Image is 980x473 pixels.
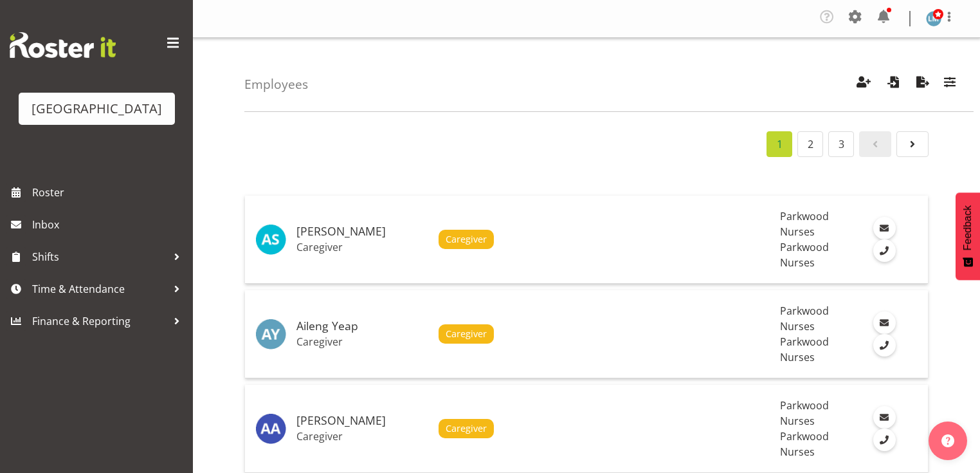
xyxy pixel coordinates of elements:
button: Create Employees [850,70,877,98]
button: Import Employees [880,70,907,98]
h4: Employees [244,77,308,91]
button: Feedback - Show survey [956,192,980,280]
span: Parkwood Nurses [780,209,829,239]
span: Parkwood Nurses [780,429,829,459]
p: Caregiver [296,241,428,254]
img: alem-abreha11412.jpg [255,413,286,444]
span: Time & Attendance [32,279,167,299]
a: Call Employee [873,239,896,262]
span: Parkwood Nurses [780,304,829,333]
a: Email Employee [873,406,896,429]
img: abigail-savage8394.jpg [255,224,286,255]
span: Feedback [962,205,974,250]
a: Email Employee [873,217,896,239]
span: Roster [32,183,186,202]
img: help-xxl-2.png [941,434,954,447]
img: lesley-mckenzie127.jpg [926,11,941,26]
a: Email Employee [873,311,896,334]
button: Export Employees [909,70,936,98]
a: Call Employee [873,334,896,357]
span: Caregiver [446,232,487,246]
button: Filter Employees [936,70,963,98]
a: Page 2. [797,131,823,157]
h5: [PERSON_NAME] [296,414,428,427]
img: aileng-yeap621.jpg [255,319,286,349]
a: Page 3. [828,131,854,157]
span: Parkwood Nurses [780,240,829,270]
span: Inbox [32,215,186,234]
p: Caregiver [296,335,428,348]
span: Caregiver [446,327,487,341]
a: Page 0. [859,131,891,157]
div: [GEOGRAPHIC_DATA] [32,99,162,118]
p: Caregiver [296,430,428,443]
span: Caregiver [446,422,487,436]
h5: Aileng Yeap [296,320,428,333]
h5: [PERSON_NAME] [296,225,428,238]
span: Parkwood Nurses [780,335,829,364]
span: Shifts [32,247,167,266]
span: Finance & Reporting [32,311,167,331]
a: Page 2. [896,131,929,157]
img: Rosterit website logo [10,32,116,58]
a: Call Employee [873,429,896,451]
span: Parkwood Nurses [780,398,829,428]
